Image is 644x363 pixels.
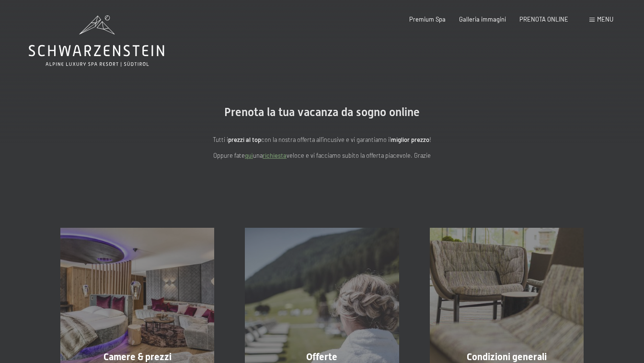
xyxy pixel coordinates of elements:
[459,15,506,23] a: Galleria immagini
[306,351,337,363] span: Offerte
[228,136,261,143] strong: prezzi al top
[263,152,287,159] a: richiesta
[597,15,613,23] span: Menu
[245,152,253,159] a: quì
[391,136,429,143] strong: miglior prezzo
[467,351,547,363] span: Condizioni generali
[103,351,172,363] span: Camere & prezzi
[519,15,568,23] a: PRENOTA ONLINE
[224,105,420,119] span: Prenota la tua vacanza da sogno online
[130,135,514,144] p: Tutti i con la nostra offerta all'incusive e vi garantiamo il !
[130,151,514,160] p: Oppure fate una veloce e vi facciamo subito la offerta piacevole. Grazie
[409,15,446,23] a: Premium Spa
